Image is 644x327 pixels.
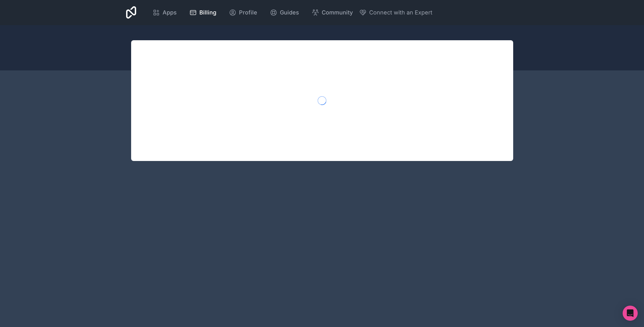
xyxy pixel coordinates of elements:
div: Open Intercom Messenger [623,306,638,321]
span: Guides [280,8,299,17]
a: Community [307,6,358,19]
span: Profile [239,8,257,17]
a: Guides [265,6,304,19]
span: Billing [199,8,216,17]
span: Apps [163,8,177,17]
span: Connect with an Expert [369,8,432,17]
a: Apps [147,6,182,19]
a: Profile [224,6,262,19]
a: Billing [184,6,221,19]
button: Connect with an Expert [359,8,432,17]
span: Community [322,8,353,17]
